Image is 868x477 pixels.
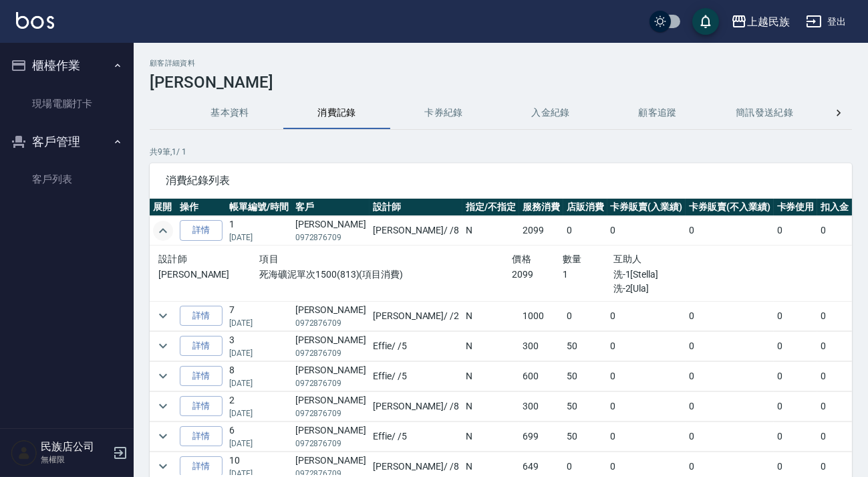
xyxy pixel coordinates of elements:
[153,221,173,241] button: expand row
[686,361,774,391] td: 0
[158,254,187,264] span: 設計師
[226,391,292,421] td: 2
[292,391,370,421] td: [PERSON_NAME]
[226,199,292,216] th: 帳單編號/時間
[390,97,497,129] button: 卡券紀錄
[158,268,259,282] p: [PERSON_NAME]
[462,331,519,361] td: N
[686,391,774,421] td: 0
[817,199,852,216] th: 扣入金
[462,391,519,421] td: N
[711,97,818,129] button: 簡訊發送紀錄
[462,216,519,246] td: N
[747,13,790,30] div: 上越民族
[462,199,519,216] th: 指定/不指定
[607,301,686,330] td: 0
[607,199,686,216] th: 卡券販賣(入業績)
[370,391,462,421] td: [PERSON_NAME] / /8
[692,8,719,35] button: save
[563,301,607,330] td: 0
[607,391,686,421] td: 0
[226,421,292,451] td: 6
[370,199,462,216] th: 設計師
[686,331,774,361] td: 0
[370,361,462,391] td: Effie / /5
[180,456,223,477] a: 詳情
[519,361,563,391] td: 600
[563,331,607,361] td: 50
[607,361,686,391] td: 0
[153,426,173,446] button: expand row
[817,391,852,421] td: 0
[180,396,223,417] a: 詳情
[817,216,852,246] td: 0
[180,426,223,447] a: 詳情
[180,336,223,357] a: 詳情
[817,361,852,391] td: 0
[229,317,289,329] p: [DATE]
[817,301,852,330] td: 0
[153,396,173,416] button: expand row
[519,216,563,246] td: 2099
[686,301,774,330] td: 0
[259,268,512,282] p: 死海礦泥單次1500(813)(項目消費)
[229,231,289,244] p: [DATE]
[259,254,279,264] span: 項目
[229,438,289,450] p: [DATE]
[686,421,774,451] td: 0
[283,97,390,129] button: 消費記錄
[607,331,686,361] td: 0
[5,164,128,195] a: 客戶列表
[563,268,613,282] p: 1
[370,421,462,451] td: Effie / /5
[5,124,128,159] button: 客戶管理
[229,377,289,389] p: [DATE]
[226,331,292,361] td: 3
[153,456,173,476] button: expand row
[292,331,370,361] td: [PERSON_NAME]
[295,377,366,389] p: 0972876709
[726,8,795,35] button: 上越民族
[604,97,711,129] button: 顧客追蹤
[295,407,366,419] p: 0972876709
[519,301,563,330] td: 1000
[292,216,370,246] td: [PERSON_NAME]
[563,391,607,421] td: 50
[41,440,109,454] h5: 民族店公司
[613,282,765,296] p: 洗-2[Ula]
[166,174,836,187] span: 消費紀錄列表
[563,216,607,246] td: 0
[817,421,852,451] td: 0
[16,12,54,29] img: Logo
[462,361,519,391] td: N
[226,301,292,330] td: 7
[153,306,173,326] button: expand row
[180,306,223,326] a: 詳情
[774,301,818,330] td: 0
[774,421,818,451] td: 0
[613,254,642,264] span: 互助人
[563,199,607,216] th: 店販消費
[41,454,109,466] p: 無權限
[295,231,366,244] p: 0972876709
[370,301,462,330] td: [PERSON_NAME] / /2
[180,366,223,387] a: 詳情
[370,331,462,361] td: Effie / /5
[153,366,173,386] button: expand row
[563,421,607,451] td: 50
[150,73,852,92] h3: [PERSON_NAME]
[11,440,37,466] img: Person
[817,331,852,361] td: 0
[462,301,519,330] td: N
[563,361,607,391] td: 50
[226,216,292,246] td: 1
[686,216,774,246] td: 0
[5,88,128,119] a: 現場電腦打卡
[462,421,519,451] td: N
[295,347,366,359] p: 0972876709
[150,199,176,216] th: 展開
[774,216,818,246] td: 0
[180,220,223,241] a: 詳情
[292,361,370,391] td: [PERSON_NAME]
[153,336,173,356] button: expand row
